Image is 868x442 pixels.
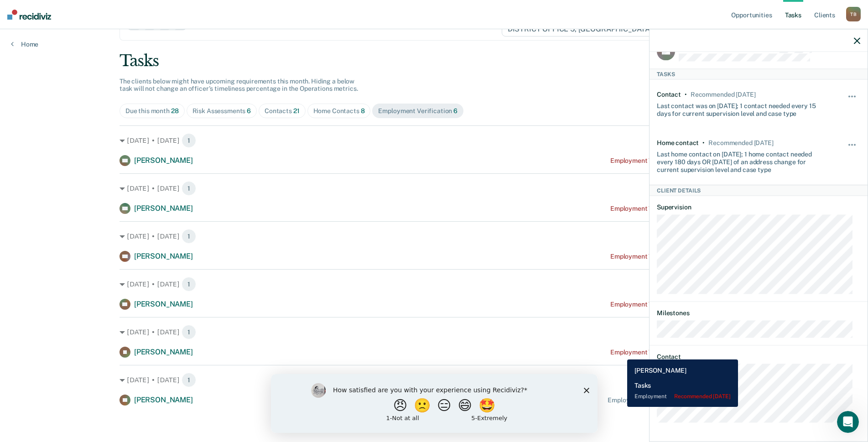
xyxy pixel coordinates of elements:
[182,325,196,339] span: 1
[657,91,681,99] div: Contact
[120,229,748,244] div: [DATE] • [DATE]
[247,107,251,114] span: 6
[691,91,755,99] div: Recommended in 8 days
[610,205,748,213] div: Employment Verification recommended [DATE]
[120,277,748,291] div: [DATE] • [DATE]
[182,229,196,244] span: 1
[610,157,748,165] div: Employment Verification recommended [DATE]
[608,396,748,404] div: Employment Verification recommended in a day
[657,147,826,173] div: Last home contact on [DATE]; 1 home contact needed every 180 days OR [DATE] of an address change ...
[657,98,826,117] div: Last contact was on [DATE]; 1 contact needed every 15 days for current supervision level and case...
[182,277,196,291] span: 1
[134,252,193,260] span: [PERSON_NAME]
[7,10,51,20] img: Recidiviz
[120,52,748,70] div: Tasks
[361,107,365,114] span: 8
[657,139,699,147] div: Home contact
[650,185,868,196] div: Client Details
[134,395,193,404] span: [PERSON_NAME]
[271,374,598,433] iframe: Survey by Kim from Recidiviz
[120,78,358,93] span: The clients below might have upcoming requirements this month. Hiding a below task will not chang...
[182,181,196,196] span: 1
[120,181,748,196] div: [DATE] • [DATE]
[313,107,365,115] div: Home Contacts
[293,107,300,114] span: 21
[134,156,193,165] span: [PERSON_NAME]
[650,68,868,79] div: Tasks
[120,325,748,339] div: [DATE] • [DATE]
[453,107,457,114] span: 6
[657,353,860,360] dt: Contact
[120,373,748,387] div: [DATE] • [DATE]
[378,107,457,115] div: Employment Verification
[11,40,38,48] a: Home
[134,204,193,213] span: [PERSON_NAME]
[265,107,300,115] div: Contacts
[192,107,251,115] div: Risk Assessments
[120,133,748,148] div: [DATE] • [DATE]
[182,373,196,387] span: 1
[610,348,748,356] div: Employment Verification recommended [DATE]
[182,133,196,148] span: 1
[125,107,179,115] div: Due this month
[610,301,748,308] div: Employment Verification recommended [DATE]
[134,348,193,356] span: [PERSON_NAME]
[708,139,773,147] div: Recommended in 13 days
[837,411,859,433] iframe: Intercom live chat
[685,91,687,99] div: •
[657,309,860,317] dt: Milestones
[846,7,861,21] div: T B
[610,253,748,260] div: Employment Verification recommended [DATE]
[171,107,179,114] span: 28
[657,203,860,211] dt: Supervision
[134,300,193,308] span: [PERSON_NAME]
[702,139,705,147] div: •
